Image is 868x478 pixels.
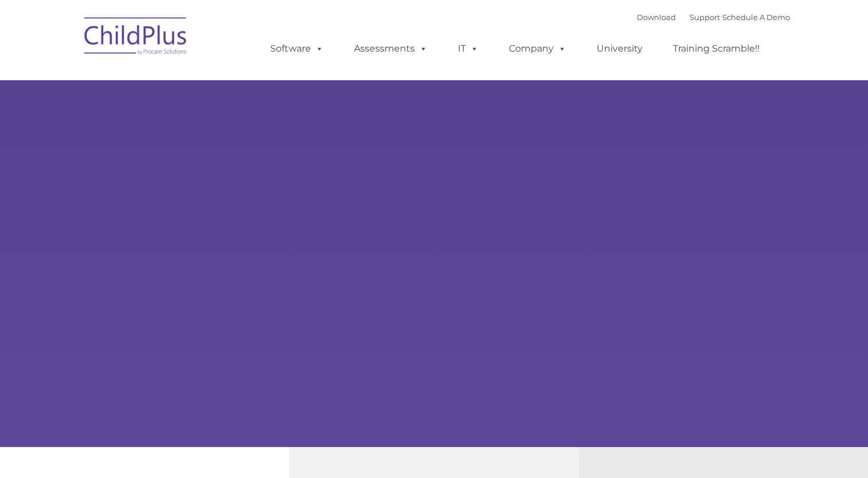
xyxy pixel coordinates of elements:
a: Software [259,37,335,60]
a: Training Scramble!! [661,37,771,60]
img: ChildPlus by Procare Solutions [79,9,193,66]
font: | [637,13,790,22]
a: Assessments [342,37,439,60]
a: Download [637,13,676,22]
a: IT [446,37,490,60]
a: Company [497,37,578,60]
a: Schedule A Demo [722,13,790,22]
a: University [585,37,654,60]
a: Support [690,13,720,22]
